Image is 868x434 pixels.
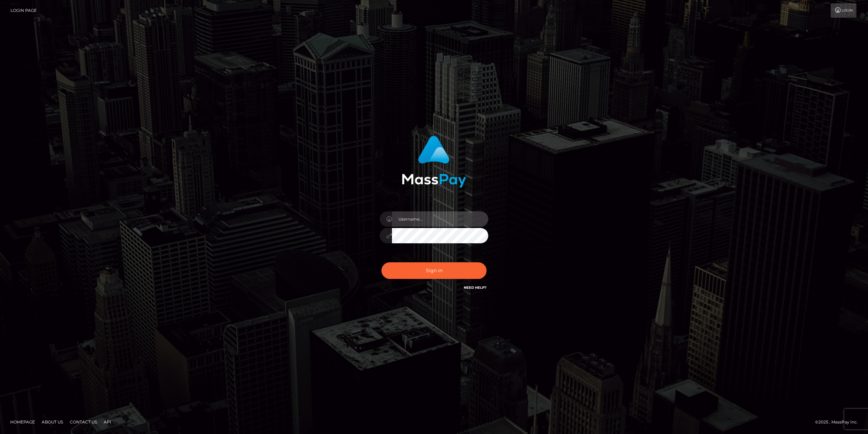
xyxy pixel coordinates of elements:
[11,3,37,18] a: Login Page
[464,285,487,290] a: Need Help?
[7,417,38,427] a: Homepage
[381,262,487,279] button: Sign in
[392,211,488,227] input: Username...
[402,136,466,188] img: MassPay Login
[831,3,856,18] a: Login
[101,417,114,427] a: API
[67,417,100,427] a: Contact Us
[39,417,66,427] a: About Us
[815,418,863,426] div: © 2025 , MassPay Inc.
